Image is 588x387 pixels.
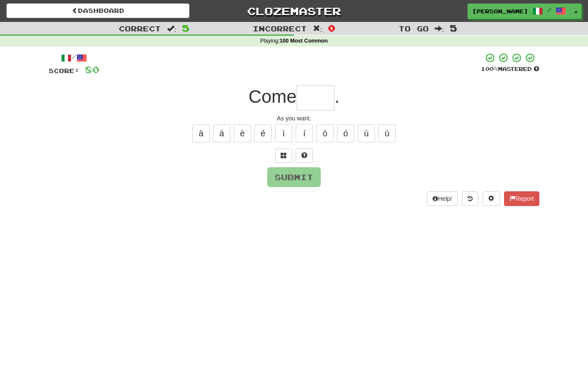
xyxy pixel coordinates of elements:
button: Submit [267,167,321,187]
span: 5 [182,23,189,33]
span: : [167,25,176,32]
span: 80 [85,64,99,75]
div: As you want. [49,114,539,123]
button: Switch sentence to multiple choice alt+p [275,148,292,163]
a: Clozemaster [202,3,385,18]
span: 5 [450,23,457,33]
button: ù [358,124,375,142]
button: é [254,124,272,142]
button: Help! [427,191,458,206]
strong: 100 Most Common [279,38,328,44]
button: à [192,124,210,142]
div: Mastered [481,65,539,73]
span: To go [399,24,429,33]
span: Come [248,86,297,107]
span: Correct [119,24,161,33]
div: / [49,52,99,63]
span: Incorrect [253,24,307,33]
span: : [313,25,322,32]
a: [PERSON_NAME] / [467,3,571,19]
button: Round history (alt+y) [462,191,478,206]
span: [PERSON_NAME] [472,7,528,15]
span: . [334,86,340,107]
span: : [435,25,444,32]
span: Score: [49,67,80,74]
button: ú [378,124,396,142]
button: ì [275,124,292,142]
button: è [234,124,251,142]
span: 0 [328,23,335,33]
button: ò [316,124,334,142]
span: 100 % [481,65,498,72]
a: Dashboard [6,3,189,18]
button: ó [337,124,354,142]
button: á [213,124,230,142]
button: Report [504,191,539,206]
span: / [547,7,551,13]
button: í [296,124,313,142]
button: Single letter hint - you only get 1 per sentence and score half the points! alt+h [296,148,313,163]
